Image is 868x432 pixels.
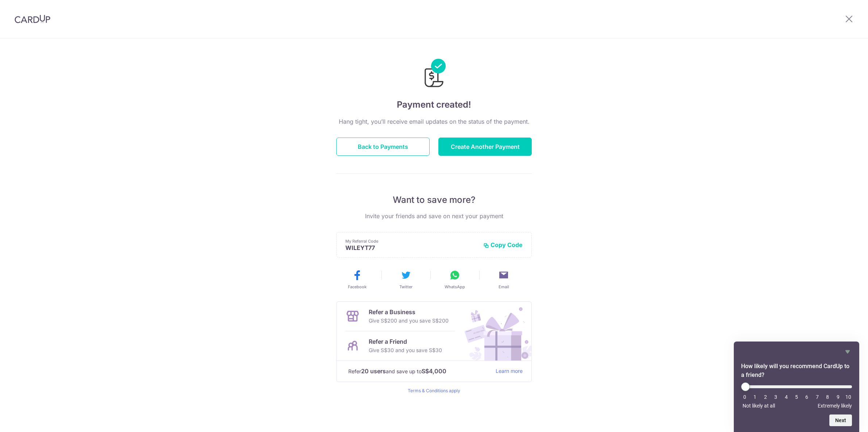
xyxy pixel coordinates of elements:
[15,15,50,23] img: CardUp
[762,394,769,400] li: 2
[803,394,810,400] li: 6
[384,269,427,290] button: Twitter
[369,337,442,346] p: Refer a Friend
[793,394,800,400] li: 5
[422,59,446,89] img: Payments
[814,394,821,400] li: 7
[438,138,532,156] button: Create Another Payment
[458,302,531,360] img: Refer
[751,394,759,400] li: 1
[482,269,525,290] button: Email
[843,347,852,356] button: Hide survey
[496,367,523,376] a: Learn more
[824,394,831,400] li: 8
[499,284,509,290] span: Email
[772,394,779,400] li: 3
[369,346,442,355] p: Give S$30 and you save S$30
[336,194,532,206] p: Want to save more?
[345,238,477,244] p: My Referral Code
[361,367,386,375] strong: 20 users
[829,414,852,426] button: Next question
[834,394,842,400] li: 9
[741,394,748,400] li: 0
[483,241,523,248] button: Copy Code
[741,347,852,426] div: How likely will you recommend CardUp to a friend? Select an option from 0 to 10, with 0 being Not...
[369,316,449,325] p: Give S$200 and you save S$200
[336,269,379,290] button: Facebook
[741,362,852,379] h2: How likely will you recommend CardUp to a friend? Select an option from 0 to 10, with 0 being Not...
[743,403,775,409] span: Not likely at all
[348,367,490,376] p: Refer and save up to
[783,394,790,400] li: 4
[336,212,532,220] p: Invite your friends and save on next your payment
[336,98,532,111] h4: Payment created!
[399,284,412,290] span: Twitter
[348,284,367,290] span: Facebook
[369,308,449,316] p: Refer a Business
[345,244,477,251] p: WILEYT77
[818,403,852,409] span: Extremely likely
[336,138,430,156] button: Back to Payments
[445,284,465,290] span: WhatsApp
[433,269,476,290] button: WhatsApp
[336,117,532,126] p: Hang tight, you’ll receive email updates on the status of the payment.
[845,394,852,400] li: 10
[741,382,852,409] div: How likely will you recommend CardUp to a friend? Select an option from 0 to 10, with 0 being Not...
[422,367,446,375] strong: S$4,000
[408,388,460,393] a: Terms & Conditions apply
